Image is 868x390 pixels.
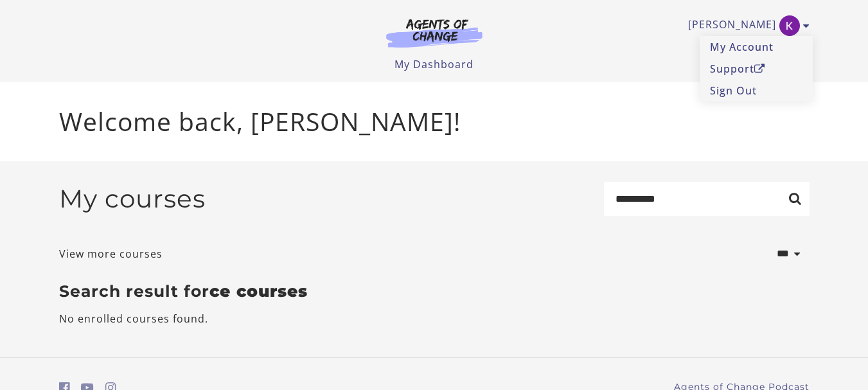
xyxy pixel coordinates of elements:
[700,80,813,102] a: Sign Out
[59,246,163,261] a: View more courses
[373,18,496,48] img: Agents of Change Logo
[394,57,474,71] a: My Dashboard
[688,15,803,36] a: Toggle menu
[59,311,810,326] p: No enrolled courses found.
[59,281,810,301] h3: Search result for
[700,58,813,80] a: SupportOpen in a new window
[754,64,765,74] i: Open in a new window
[59,184,206,214] h2: My courses
[700,36,813,58] a: My Account
[59,103,810,141] p: Welcome back, [PERSON_NAME]!
[209,281,308,301] strong: ce courses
